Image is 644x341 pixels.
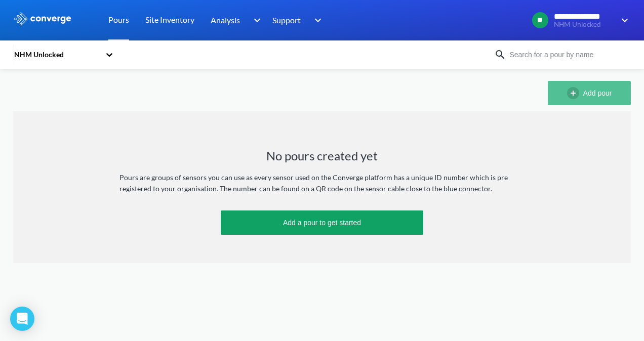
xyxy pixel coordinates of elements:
[13,12,72,25] img: logo_ewhite.svg
[221,210,423,235] button: Add a pour to get started
[10,307,34,331] div: Open Intercom Messenger
[494,49,506,61] img: icon-search.svg
[211,14,240,26] span: Analysis
[615,14,631,26] img: downArrow.svg
[554,21,615,28] span: NHM Unlocked
[13,49,100,60] div: NHM Unlocked
[266,148,378,164] h1: No pours created yet
[119,172,525,194] div: Pours are groups of sensors you can use as every sensor used on the Converge platform has a uniqu...
[308,14,324,26] img: downArrow.svg
[567,87,583,99] img: add-circle-outline.svg
[506,49,629,60] input: Search for a pour by name
[247,14,263,26] img: downArrow.svg
[548,81,631,105] button: Add pour
[272,14,301,26] span: Support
